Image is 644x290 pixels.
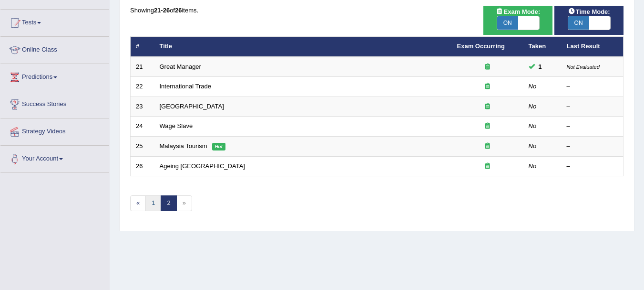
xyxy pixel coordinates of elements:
td: 26 [131,156,154,176]
td: 24 [131,117,154,137]
div: Showing of items. [130,6,624,15]
em: No [529,142,537,150]
th: Last Result [562,37,624,57]
td: 25 [131,137,154,157]
a: Strategy Videos [0,118,109,142]
em: No [529,162,537,170]
a: International Trade [160,83,211,90]
a: Success Stories [0,91,109,115]
em: No [529,103,537,110]
th: Title [154,37,452,57]
a: Exam Occurring [457,43,505,50]
div: Show exams occurring in exams [483,6,552,35]
a: 2 [161,195,176,211]
td: 22 [131,77,154,97]
a: Predictions [0,64,109,88]
a: Malaysia Tourism [160,142,207,150]
span: ON [568,16,589,30]
div: – [567,82,618,91]
span: » [176,195,192,211]
span: Time Mode: [564,7,614,17]
span: Exam Mode: [492,7,543,17]
td: 21 [131,57,154,77]
a: Ageing [GEOGRAPHIC_DATA] [160,162,245,170]
div: Exam occurring question [457,142,518,151]
div: Exam occurring question [457,162,518,171]
em: Hot [212,143,225,150]
div: Exam occurring question [457,102,518,111]
small: Not Evaluated [567,64,600,70]
a: Tests [0,10,109,33]
td: 23 [131,97,154,117]
a: Online Class [0,37,109,61]
th: # [131,37,154,57]
div: Exam occurring question [457,63,518,72]
div: – [567,142,618,151]
b: 26 [175,7,182,14]
div: – [567,102,618,111]
a: Your Account [0,146,109,170]
div: Exam occurring question [457,122,518,131]
a: Great Manager [160,63,201,70]
span: ON [497,16,518,30]
a: 1 [145,195,161,211]
a: Wage Slave [160,122,193,129]
a: [GEOGRAPHIC_DATA] [160,103,224,110]
em: No [529,83,537,90]
div: Exam occurring question [457,82,518,91]
div: – [567,162,618,171]
span: You can still take this question [535,62,546,72]
div: – [567,122,618,131]
b: 21-26 [154,7,170,14]
em: No [529,122,537,129]
th: Taken [523,37,562,57]
a: « [130,195,146,211]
